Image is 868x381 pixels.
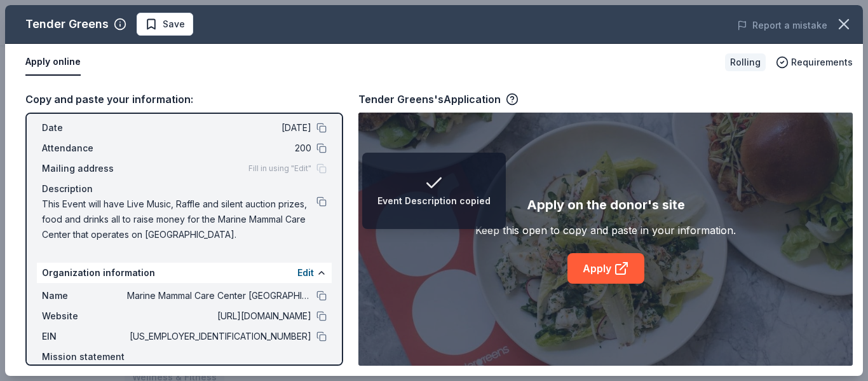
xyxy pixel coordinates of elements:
span: [URL][DOMAIN_NAME] [127,308,311,324]
div: Tender Greens [25,14,109,34]
a: Apply [567,253,644,284]
span: Date [42,120,127,135]
span: Fill in using "Edit" [248,163,311,174]
span: EIN [42,329,127,344]
span: Name [42,288,127,303]
span: This Event will have Live Music, Raffle and silent auction prizes, food and drinks all to raise m... [42,197,316,242]
div: Mission statement [42,349,327,364]
div: Description [42,181,327,197]
span: [US_EMPLOYER_IDENTIFICATION_NUMBER] [127,329,311,344]
button: Requirements [776,55,853,70]
div: Apply on the donor's site [527,195,685,215]
span: [DATE] [127,120,311,135]
button: Edit [297,265,314,281]
span: Marine Mammal Care Center [GEOGRAPHIC_DATA] [127,288,311,303]
button: Apply online [25,49,81,76]
span: Website [42,308,127,324]
span: Attendance [42,141,127,156]
button: Report a mistake [737,18,827,33]
span: Mailing address [42,161,127,176]
span: Requirements [791,55,853,70]
button: Save [137,13,193,36]
div: Rolling [725,53,766,71]
div: Keep this open to copy and paste in your information. [475,223,736,238]
div: Organization information [37,263,332,283]
span: 200 [127,141,311,156]
div: Event Description copied [377,193,491,209]
div: Copy and paste your information: [25,91,343,107]
span: Save [163,17,185,32]
div: Tender Greens's Application [358,91,519,107]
